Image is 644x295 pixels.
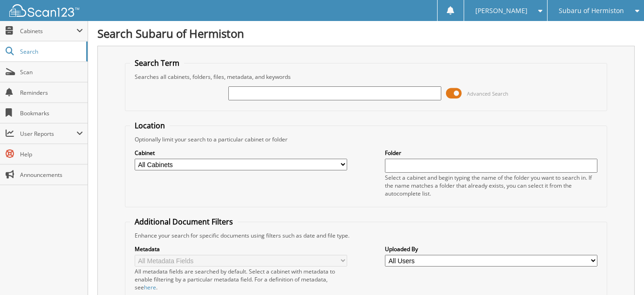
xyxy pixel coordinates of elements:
span: Reminders [20,89,83,97]
legend: Location [130,120,170,131]
img: scan123-logo-white.svg [9,4,79,17]
span: Bookmarks [20,109,83,117]
span: Advanced Search [467,90,508,97]
span: User Reports [20,130,76,138]
span: Scan [20,68,83,76]
span: Subaru of Hermiston [559,8,624,14]
label: Cabinet [135,149,347,157]
div: Select a cabinet and begin typing the name of the folder you want to search in. If the name match... [385,174,597,197]
label: Metadata [135,245,347,253]
span: Search [20,48,82,56]
span: Announcements [20,171,83,179]
legend: Search Term [130,58,184,68]
label: Uploaded By [385,245,597,253]
legend: Additional Document Filters [130,217,238,227]
a: here [144,283,156,291]
span: Help [20,150,83,158]
span: [PERSON_NAME] [475,8,528,14]
h1: Search Subaru of Hermiston [97,26,635,41]
span: Cabinets [20,27,76,35]
div: All metadata fields are searched by default. Select a cabinet with metadata to enable filtering b... [135,267,347,291]
label: Folder [385,149,597,157]
div: Optionally limit your search to a particular cabinet or folder [130,135,603,143]
div: Searches all cabinets, folders, files, metadata, and keywords [130,73,603,81]
div: Enhance your search for specific documents using filters such as date and file type. [130,232,603,239]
